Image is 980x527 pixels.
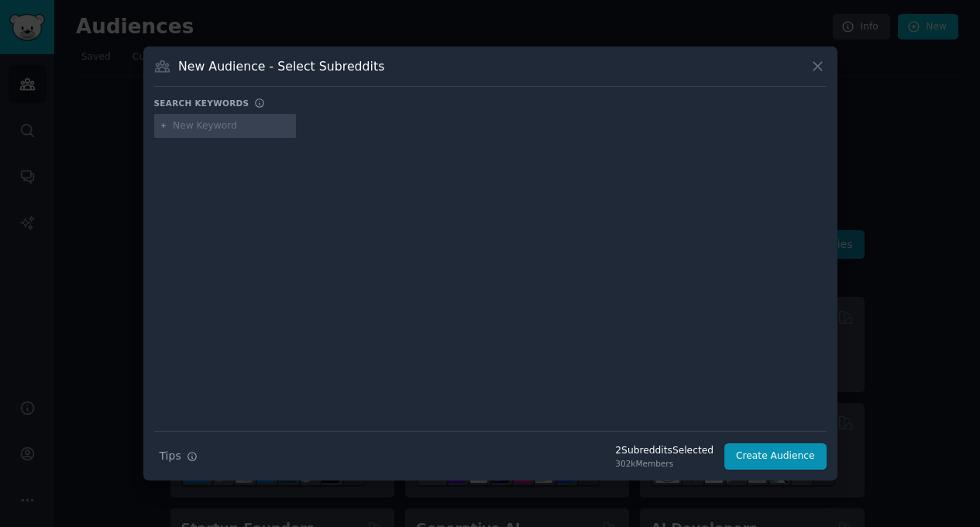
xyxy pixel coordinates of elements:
[154,98,249,108] h3: Search keywords
[173,119,291,133] input: New Keyword
[724,443,827,470] button: Create Audience
[615,444,714,458] div: 2 Subreddit s Selected
[178,58,384,74] h3: New Audience - Select Subreddits
[615,458,714,469] div: 302k Members
[154,443,203,470] button: Tips
[160,448,181,464] span: Tips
